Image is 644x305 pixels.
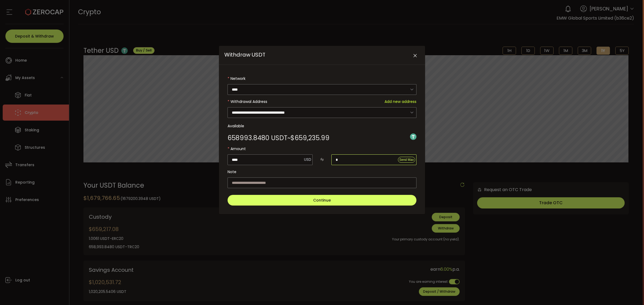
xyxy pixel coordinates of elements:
span: Continue [313,198,331,203]
span: Withdrawal Address [230,99,267,104]
label: Amount [228,143,416,154]
label: Available [228,121,416,131]
iframe: Chat Widget [617,279,644,305]
span: 658993.8480 USDT [228,135,287,141]
span: $659,235.99 [291,135,330,141]
span: USD [304,157,311,162]
button: Continue [228,195,416,206]
span: Withdraw USDT [224,51,265,58]
label: Network [228,73,416,84]
label: Note [228,166,416,177]
button: Close [410,51,420,61]
button: Send Max [398,157,415,163]
span: Add new address [385,96,416,107]
div: ~ [228,135,330,141]
span: Send Max [399,158,414,162]
div: Withdraw USDT [219,46,425,214]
